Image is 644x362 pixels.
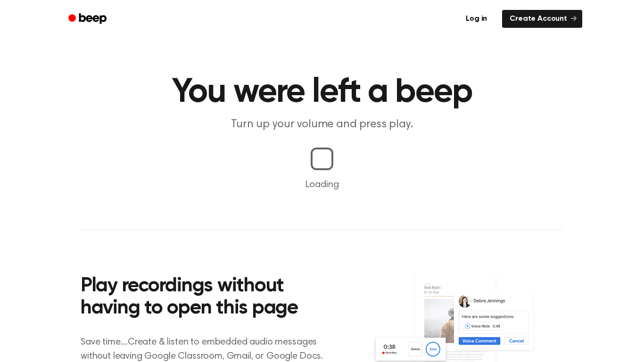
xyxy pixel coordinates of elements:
a: Beep [62,10,115,28]
p: Loading [11,178,633,192]
p: Turn up your volume and press play. [141,117,503,132]
a: Create Account [502,10,582,28]
h1: You were left a beep [81,75,563,109]
h2: Play recordings without having to open this page [81,275,335,320]
a: Log in [456,8,496,30]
